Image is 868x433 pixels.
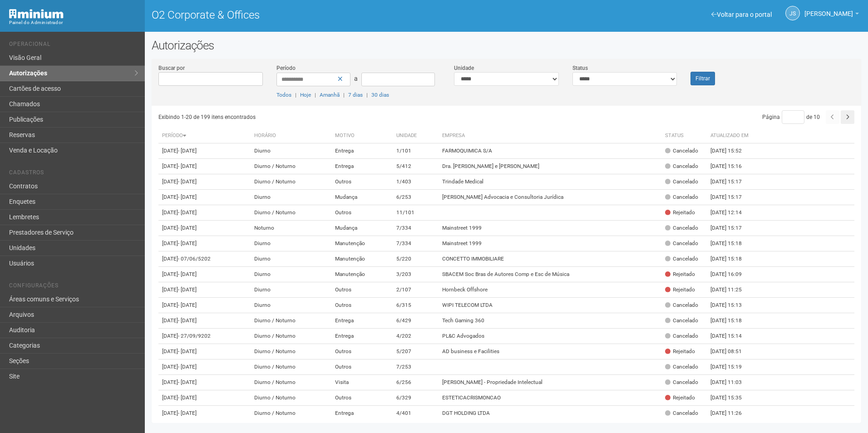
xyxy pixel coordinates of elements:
[804,11,859,19] a: [PERSON_NAME]
[178,271,197,277] span: - [DATE]
[251,174,331,190] td: Diurno / Noturno
[665,286,695,294] div: Rejeitado
[158,143,251,159] td: [DATE]
[251,143,331,159] td: Diurno
[331,282,393,298] td: Outros
[665,162,698,170] div: Cancelado
[665,379,698,386] div: Cancelado
[348,92,363,98] a: 7 dias
[178,410,197,416] span: - [DATE]
[158,64,185,72] label: Buscar por
[276,92,291,98] a: Todos
[158,390,251,406] td: [DATE]
[665,348,695,355] div: Rejeitado
[251,205,331,221] td: Diurno / Noturno
[393,251,439,267] td: 5/220
[661,128,707,143] th: Status
[276,64,296,72] label: Período
[178,209,197,216] span: - [DATE]
[707,329,757,344] td: [DATE] 15:14
[707,359,757,375] td: [DATE] 15:19
[251,359,331,375] td: Diurno / Noturno
[366,92,368,98] span: |
[393,313,439,329] td: 6/429
[665,147,698,155] div: Cancelado
[393,298,439,313] td: 6/315
[152,9,500,21] h1: O2 Corporate & Offices
[665,301,698,309] div: Cancelado
[331,251,393,267] td: Manutenção
[158,221,251,236] td: [DATE]
[251,298,331,313] td: Diurno
[251,406,331,421] td: Diurno / Noturno
[707,236,757,251] td: [DATE] 15:18
[178,256,211,262] span: - 07/06/5202
[251,375,331,390] td: Diurno / Noturno
[665,240,698,247] div: Cancelado
[251,329,331,344] td: Diurno / Noturno
[295,92,296,98] span: |
[393,375,439,390] td: 6/256
[371,92,389,98] a: 30 dias
[439,390,661,406] td: ESTETICACRISMONCAO
[251,344,331,359] td: Diurno / Noturno
[439,251,661,267] td: CONCETTO IMMOBILIARE
[439,236,661,251] td: Mainstreet 1999
[665,193,698,201] div: Cancelado
[331,375,393,390] td: Visita
[152,39,861,52] h2: Autorizações
[320,92,340,98] a: Amanhã
[393,205,439,221] td: 11/101
[804,1,853,17] span: Jeferson Souza
[439,406,661,421] td: DGT HOLDING LTDA
[707,143,757,159] td: [DATE] 15:52
[665,209,695,216] div: Rejeitado
[178,394,197,401] span: - [DATE]
[439,190,661,205] td: [PERSON_NAME] Advocacia e Consultoria Jurídica
[178,225,197,231] span: - [DATE]
[251,190,331,205] td: Diurno
[331,329,393,344] td: Entrega
[393,390,439,406] td: 6/329
[454,64,474,72] label: Unidade
[178,348,197,354] span: - [DATE]
[178,302,197,308] span: - [DATE]
[178,163,197,169] span: - [DATE]
[331,236,393,251] td: Manutenção
[251,313,331,329] td: Diurno / Noturno
[707,174,757,190] td: [DATE] 15:17
[707,251,757,267] td: [DATE] 15:18
[439,313,661,329] td: Tech Gaming 360
[665,394,695,402] div: Rejeitado
[158,344,251,359] td: [DATE]
[251,221,331,236] td: Noturno
[393,174,439,190] td: 1/403
[785,6,800,20] a: JS
[158,174,251,190] td: [DATE]
[393,359,439,375] td: 7/253
[393,282,439,298] td: 2/107
[707,313,757,329] td: [DATE] 15:18
[707,375,757,390] td: [DATE] 11:03
[300,92,311,98] a: Hoje
[393,329,439,344] td: 4/202
[9,282,138,292] li: Configurações
[665,224,698,232] div: Cancelado
[158,267,251,282] td: [DATE]
[665,317,698,325] div: Cancelado
[158,329,251,344] td: [DATE]
[178,317,197,324] span: - [DATE]
[331,190,393,205] td: Mudança
[707,298,757,313] td: [DATE] 15:13
[331,143,393,159] td: Entrega
[331,174,393,190] td: Outros
[331,298,393,313] td: Outros
[707,128,757,143] th: Atualizado em
[343,92,345,98] span: |
[665,255,698,263] div: Cancelado
[331,267,393,282] td: Manutenção
[9,41,138,50] li: Operacional
[178,148,197,154] span: - [DATE]
[439,298,661,313] td: WIPI TELECOM LTDA
[439,375,661,390] td: [PERSON_NAME] - Propriedade Intelectual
